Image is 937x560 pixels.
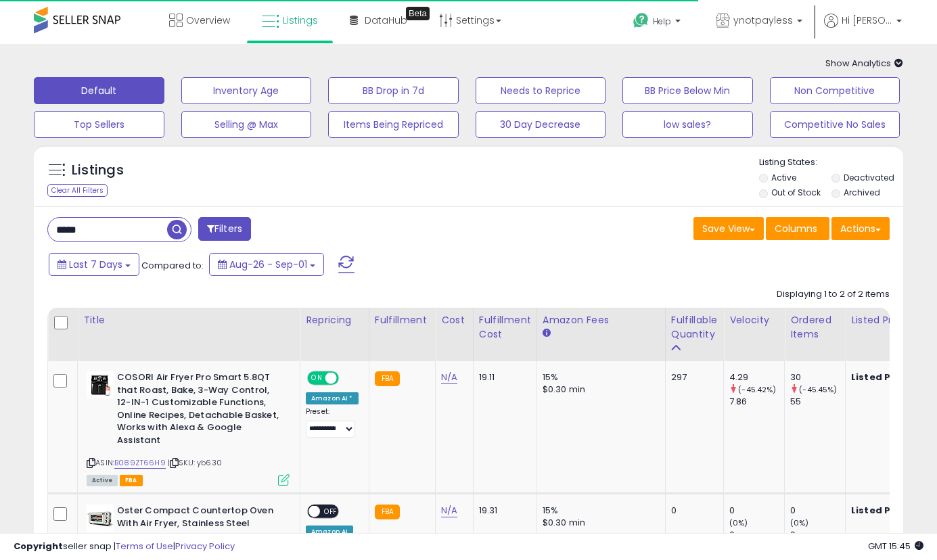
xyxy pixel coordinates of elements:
[733,14,793,27] span: ynotpayless
[365,14,407,27] span: DataHub
[868,540,923,553] span: 2025-09-9 15:45 GMT
[729,371,784,383] div: 4.29
[87,505,114,532] img: 41NWjD1CuNL._SL40_.jpg
[479,313,531,342] div: Fulfillment Cost
[229,258,307,271] span: Aug-26 - Sep-01
[771,187,821,198] label: Out of Stock
[320,506,342,517] span: OFF
[306,392,359,404] div: Amazon AI *
[543,383,655,396] div: $0.30 min
[476,77,606,104] button: Needs to Reprice
[87,371,290,484] div: ASIN:
[120,475,143,486] span: FBA
[441,504,457,517] a: N/A
[34,77,164,104] button: Default
[729,396,784,408] div: 7.86
[771,172,796,183] label: Active
[790,505,845,517] div: 0
[759,156,903,169] p: Listing States:
[799,384,837,395] small: (-45.45%)
[72,161,124,180] h5: Listings
[14,540,235,553] div: seller snap | |
[117,505,281,533] b: Oster Compact Countertop Oven With Air Fryer, Stainless Steel
[790,313,840,342] div: Ordered Items
[831,217,890,240] button: Actions
[738,384,776,395] small: (-45.42%)
[87,371,114,398] img: 41cjUnZlkdL._SL40_.jpg
[49,253,139,276] button: Last 7 Days
[308,373,325,384] span: ON
[770,77,900,104] button: Non Competitive
[406,7,430,20] div: Tooltip anchor
[375,505,400,519] small: FBA
[790,396,845,408] div: 55
[283,14,318,27] span: Listings
[622,111,753,138] button: low sales?
[306,313,363,327] div: Repricing
[729,517,748,528] small: (0%)
[337,373,359,384] span: OFF
[671,371,713,383] div: 297
[375,371,400,386] small: FBA
[441,371,457,384] a: N/A
[671,505,713,517] div: 0
[766,217,829,240] button: Columns
[775,222,817,235] span: Columns
[777,288,890,301] div: Displaying 1 to 2 of 2 items
[543,313,660,327] div: Amazon Fees
[653,16,671,27] span: Help
[543,505,655,517] div: 15%
[479,505,526,517] div: 19.31
[175,540,235,553] a: Privacy Policy
[622,77,753,104] button: BB Price Below Min
[181,111,312,138] button: Selling @ Max
[328,111,459,138] button: Items Being Repriced
[441,313,467,327] div: Cost
[543,371,655,383] div: 15%
[479,371,526,383] div: 19.11
[790,371,845,383] div: 30
[622,2,694,44] a: Help
[306,526,353,538] div: Amazon AI
[770,111,900,138] button: Competitive No Sales
[844,172,894,183] label: Deactivated
[328,77,459,104] button: BB Drop in 7d
[14,540,63,553] strong: Copyright
[842,14,892,27] span: Hi [PERSON_NAME]
[543,517,655,529] div: $0.30 min
[209,253,324,276] button: Aug-26 - Sep-01
[168,457,222,468] span: | SKU: yb630
[693,217,764,240] button: Save View
[117,371,281,450] b: COSORI Air Fryer Pro Smart 5.8QT that Roast, Bake, 3-Way Control, 12-IN-1 Customizable Functions,...
[729,313,779,327] div: Velocity
[790,529,845,541] div: 0
[34,111,164,138] button: Top Sellers
[851,504,913,517] b: Listed Price:
[844,187,880,198] label: Archived
[69,258,122,271] span: Last 7 Days
[633,12,649,29] i: Get Help
[47,184,108,197] div: Clear All Filters
[671,313,718,342] div: Fulfillable Quantity
[306,407,359,438] div: Preset:
[824,14,902,44] a: Hi [PERSON_NAME]
[543,327,551,340] small: Amazon Fees.
[825,57,903,70] span: Show Analytics
[198,217,251,241] button: Filters
[114,457,166,469] a: B089ZT66H9
[851,371,913,383] b: Listed Price:
[186,14,230,27] span: Overview
[87,475,118,486] span: All listings currently available for purchase on Amazon
[729,529,784,541] div: 0
[83,313,294,327] div: Title
[790,517,809,528] small: (0%)
[181,77,312,104] button: Inventory Age
[375,313,430,327] div: Fulfillment
[476,111,606,138] button: 30 Day Decrease
[729,505,784,517] div: 0
[116,540,173,553] a: Terms of Use
[141,259,204,272] span: Compared to:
